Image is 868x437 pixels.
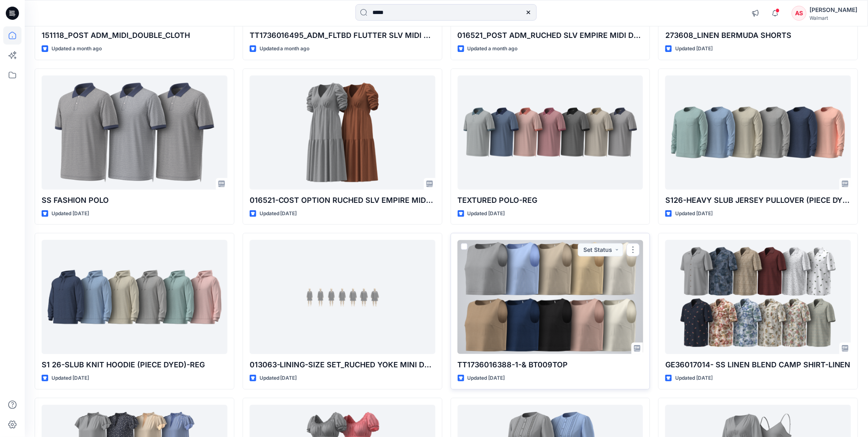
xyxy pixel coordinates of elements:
p: Updated a month ago [260,45,310,53]
p: Updated [DATE] [675,45,713,53]
p: Updated [DATE] [675,374,713,383]
a: TT1736016388-1-& BT009TOP [458,240,643,354]
p: SS FASHION POLO [42,195,227,206]
p: 016521_POST ADM_RUCHED SLV EMPIRE MIDI DRESS [458,30,643,41]
a: S1 26-SLUB KNIT HOODIE (PIECE DYED)-REG [42,240,227,354]
p: Updated [DATE] [260,374,297,383]
p: Updated [DATE] [51,374,89,383]
p: 013063-LINING-SIZE SET_RUCHED YOKE MINI DRESS [250,359,435,371]
a: 013063-LINING-SIZE SET_RUCHED YOKE MINI DRESS [250,240,435,354]
a: GE36017014- SS LINEN BLEND CAMP SHIRT-LINEN [665,240,851,354]
p: Updated [DATE] [260,209,297,218]
p: Updated [DATE] [51,209,89,218]
div: AS [792,6,807,21]
p: S126-HEAVY SLUB JERSEY PULLOVER (PIECE DYED)-REG [665,195,851,206]
p: S1 26-SLUB KNIT HOODIE (PIECE DYED)-REG [42,359,227,371]
p: Updated [DATE] [468,209,505,218]
p: Updated [DATE] [675,209,713,218]
p: 016521-COST OPTION RUCHED SLV EMPIRE MIDI DRESS [250,195,435,206]
p: Updated [DATE] [468,374,505,383]
p: 273608_LINEN BERMUDA SHORTS [665,30,851,41]
a: SS FASHION POLO [42,75,227,190]
p: TEXTURED POLO-REG [458,195,643,206]
a: 016521-COST OPTION RUCHED SLV EMPIRE MIDI DRESS [250,75,435,190]
p: 151118_POST ADM_MIDI_DOUBLE_CLOTH [42,30,227,41]
a: S126-HEAVY SLUB JERSEY PULLOVER (PIECE DYED)-REG [665,75,851,190]
p: GE36017014- SS LINEN BLEND CAMP SHIRT-LINEN [665,359,851,371]
p: Updated a month ago [51,45,102,53]
div: Walmart [810,15,858,21]
p: Updated a month ago [468,45,518,53]
p: TT1736016388-1-& BT009TOP [458,359,643,371]
a: TEXTURED POLO-REG [458,75,643,190]
div: [PERSON_NAME] [810,5,858,15]
p: TT1736016495_ADM_FLTBD FLUTTER SLV MIDI DRESS [250,30,435,41]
